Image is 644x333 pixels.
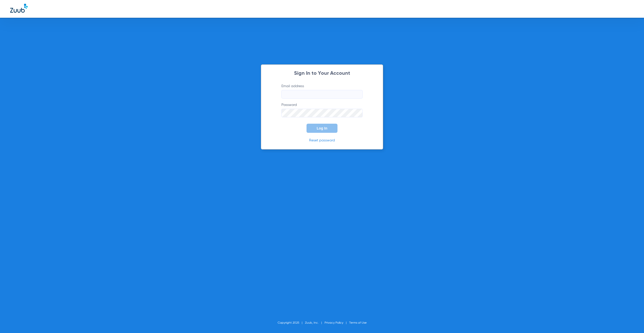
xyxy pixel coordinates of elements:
a: Terms of Use [349,321,367,324]
input: Password [281,109,363,117]
label: Password [281,102,363,117]
h2: Sign In to Your Account [274,71,370,76]
a: Privacy Policy [325,321,343,324]
input: Email address [281,90,363,99]
li: Copyright 2025 [278,320,305,325]
img: Zuub Logo [10,4,28,13]
label: Email address [281,84,363,99]
iframe: Chat Widget [619,309,644,333]
a: Reset password [309,139,335,142]
span: Log In [317,126,327,130]
li: Zuub, Inc. [305,320,325,325]
button: Log In [307,124,337,133]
